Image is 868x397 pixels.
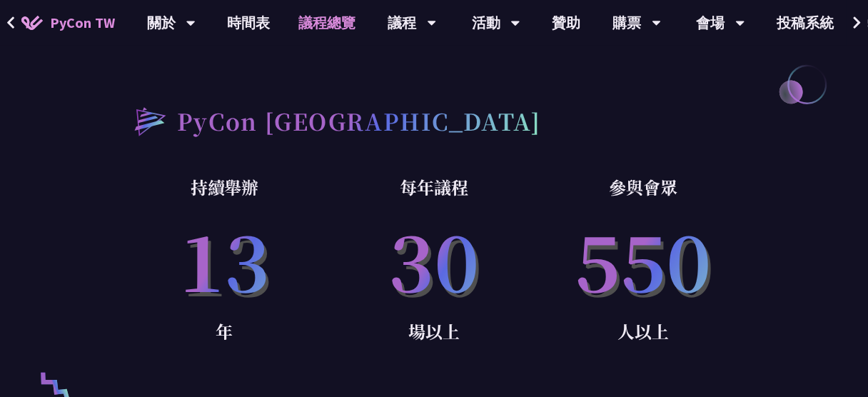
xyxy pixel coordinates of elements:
[21,16,43,30] img: Home icon of PyCon TW 2025
[329,173,538,201] p: 每年議程
[50,12,115,34] span: PyCon TW
[329,201,538,317] p: 30
[120,94,177,148] img: heading-bullet
[539,173,748,201] p: 參與會眾
[177,104,541,138] h2: PyCon [GEOGRAPHIC_DATA]
[539,317,748,346] p: 人以上
[120,317,329,346] p: 年
[120,173,329,201] p: 持續舉辦
[120,201,329,317] p: 13
[539,201,748,317] p: 550
[329,317,538,346] p: 場以上
[7,5,129,41] a: PyCon TW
